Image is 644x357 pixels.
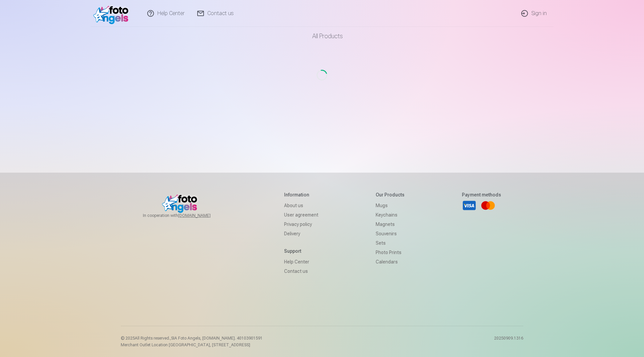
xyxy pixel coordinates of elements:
h5: Our products [376,191,405,198]
a: Delivery [284,229,318,238]
a: About us [284,201,318,210]
img: /v1 [93,3,132,24]
a: [DOMAIN_NAME] [178,213,227,218]
a: Mastercard [481,198,495,213]
a: Magnets [376,220,405,229]
a: Souvenirs [376,229,405,238]
a: All products [293,27,351,46]
a: Keychains [376,210,405,220]
span: In cooperation with [143,213,227,218]
p: © 2025 All Rights reserved. , [121,336,263,341]
h5: Payment methods [462,191,501,198]
a: Calendars [376,257,405,266]
a: Visa [462,198,477,213]
a: Mugs [376,201,405,210]
a: Photo prints [376,248,405,257]
h5: Information [284,191,318,198]
p: Merchant Outlet Location [GEOGRAPHIC_DATA], [STREET_ADDRESS] [121,342,263,348]
h5: Support [284,248,318,254]
a: Sets [376,238,405,248]
a: User agreement [284,210,318,220]
span: SIA Foto Angels, [DOMAIN_NAME]. 40103901591 [171,336,263,341]
p: 20250909.1316 [494,336,523,348]
a: Contact us [284,266,318,276]
a: Help Center [284,257,318,266]
a: Privacy policy [284,220,318,229]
